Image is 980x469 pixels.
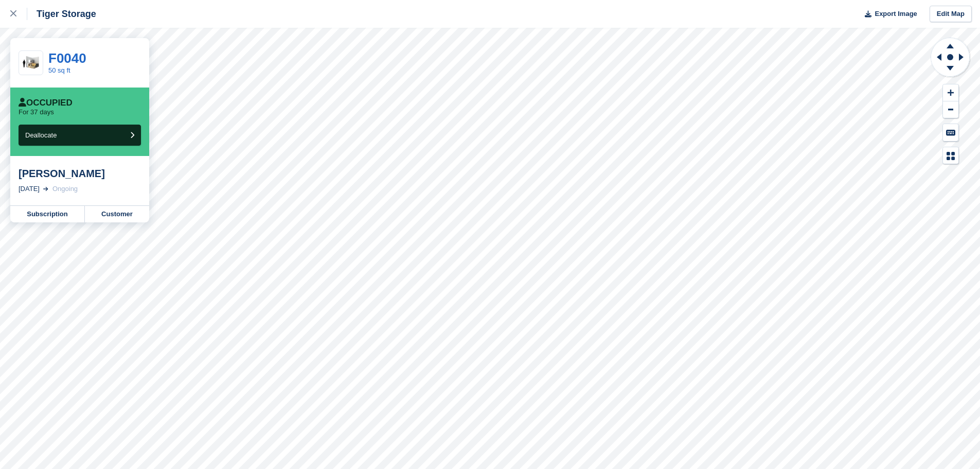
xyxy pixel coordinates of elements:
[19,108,54,116] p: For 37 days
[943,101,958,118] button: Zoom Out
[52,184,78,194] div: Ongoing
[25,131,57,139] span: Deallocate
[930,6,972,23] a: Edit Map
[943,124,958,141] button: Keyboard Shortcuts
[859,6,917,23] button: Export Image
[19,167,141,180] div: [PERSON_NAME]
[943,84,958,101] button: Zoom In
[43,187,48,191] img: arrow-right-light-icn-cde0832a797a2874e46488d9cf13f60e5c3a73dbe684e267c42b8395dfbc2abf.svg
[48,50,86,66] a: F0040
[27,8,96,20] div: Tiger Storage
[85,206,149,222] a: Customer
[19,54,43,72] img: 50-sqft-unit.jpg
[19,184,40,194] div: [DATE]
[10,206,85,222] a: Subscription
[943,147,958,164] button: Map Legend
[875,9,917,19] span: Export Image
[19,125,141,146] button: Deallocate
[19,98,73,108] div: Occupied
[48,66,70,74] a: 50 sq ft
